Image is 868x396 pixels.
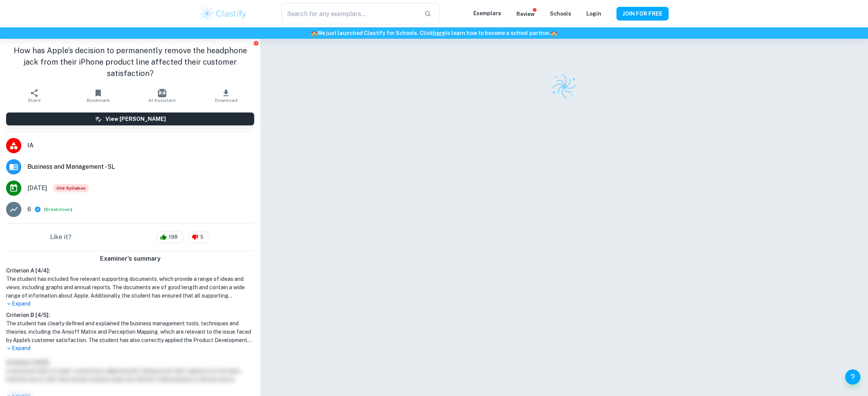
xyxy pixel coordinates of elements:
[6,311,254,319] h6: Criterion B [ 4 / 5 ]:
[6,300,254,308] p: Expand
[28,98,41,103] span: Share
[433,30,445,36] a: here
[200,6,248,21] img: Clastify logo
[253,40,259,46] button: Report issue
[3,254,257,263] h6: Examiner's summary
[6,45,254,79] h1: How has Apple’s decision to permanently remove the headphone jack from their iPhone product line ...
[311,30,317,36] span: 🏫
[616,7,669,21] button: JOIN FOR FREE
[46,206,71,213] button: Breakdown
[6,319,254,344] h1: The student has clearly defined and explained the business management tools, techniques and theor...
[27,184,47,193] span: [DATE]
[516,10,535,18] p: Review
[6,344,254,352] p: Expand
[551,30,557,36] span: 🏫
[282,3,418,24] input: Search for any exemplars...
[586,11,601,17] a: Login
[156,231,184,243] div: 198
[196,233,208,241] span: 5
[473,9,501,17] p: Exemplars
[549,71,579,101] img: Clastify logo
[148,98,176,103] span: AI Assistant
[215,98,237,103] span: Download
[44,206,72,213] span: ( )
[6,112,254,125] button: View [PERSON_NAME]
[27,141,254,150] span: IA
[845,369,860,385] button: Help and Feedback
[2,85,66,106] button: Share
[53,184,89,192] div: Starting from the May 2024 session, the Business IA requirements have changed. It's OK to refer t...
[50,233,72,242] h6: Like it?
[130,85,194,106] button: AI Assistant
[194,85,258,106] button: Download
[2,29,866,37] h6: We just launched Clastify for Schools. Click to learn how to become a school partner.
[164,233,182,241] span: 198
[6,275,254,300] h1: The student has included five relevant supporting documents, which provide a range of ideas and v...
[53,184,89,192] span: Old Syllabus
[158,89,166,97] img: AI Assistant
[66,85,130,106] button: Bookmark
[6,266,254,275] h6: Criterion A [ 4 / 4 ]:
[188,231,210,243] div: 5
[550,11,571,17] a: Schools
[27,162,254,171] span: Business and Management - SL
[27,205,31,214] p: 6
[105,115,166,123] h6: View [PERSON_NAME]
[87,98,110,103] span: Bookmark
